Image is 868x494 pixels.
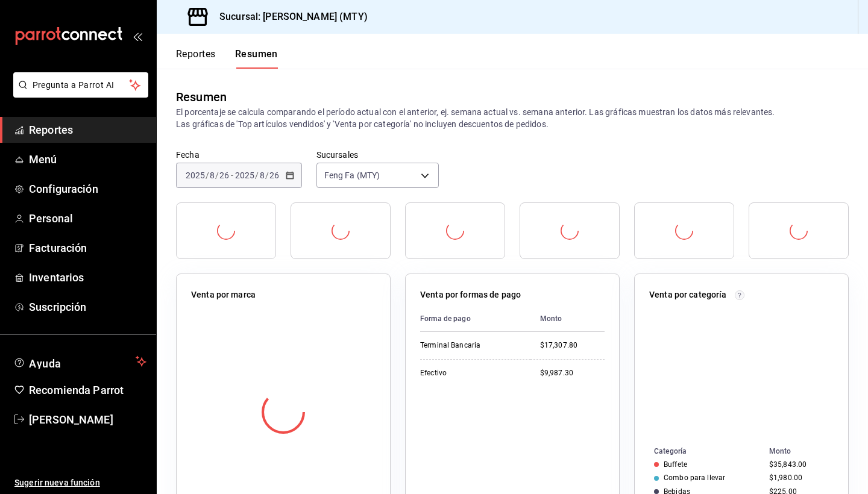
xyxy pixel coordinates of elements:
p: Venta por formas de pago [420,289,521,301]
button: Resumen [235,48,278,69]
label: Sucursales [316,151,439,159]
span: / [206,170,209,180]
div: Buffete [664,460,687,469]
span: [PERSON_NAME] [29,411,146,428]
p: El porcentaje se calcula comparando el período actual con el anterior, ej. semana actual vs. sema... [176,106,849,130]
button: Reportes [176,48,216,69]
div: Efectivo [420,368,521,378]
span: - [231,170,233,180]
div: Terminal Bancaria [420,340,521,351]
span: Configuración [29,181,146,197]
span: Feng Fa (MTY) [324,169,380,181]
span: Menú [29,151,146,167]
span: Recomienda Parrot [29,382,146,398]
span: Facturación [29,240,146,256]
a: Pregunta a Parrot AI [8,87,148,100]
span: Reportes [29,122,146,138]
th: Categoría [635,445,764,458]
div: $17,307.80 [540,340,605,351]
span: Ayuda [29,354,131,369]
button: open_drawer_menu [133,31,142,41]
button: Pregunta a Parrot AI [13,72,148,98]
div: Combo para llevar [664,474,725,482]
label: Fecha [176,151,302,159]
th: Monto [530,306,605,332]
span: Sugerir nueva función [14,477,146,489]
input: -- [209,170,215,180]
input: ---- [234,170,255,180]
p: Venta por marca [191,289,256,301]
th: Forma de pago [420,306,530,332]
span: Personal [29,210,146,227]
span: Suscripción [29,299,146,315]
div: $1,980.00 [769,474,829,482]
div: navigation tabs [176,48,278,69]
span: / [215,170,219,180]
p: Venta por categoría [649,289,727,301]
input: -- [259,170,265,180]
th: Monto [764,445,848,458]
input: -- [219,170,230,180]
input: ---- [185,170,206,180]
span: / [265,170,269,180]
span: / [255,170,259,180]
div: $9,987.30 [540,368,605,378]
div: $35,843.00 [769,460,829,469]
input: -- [269,170,280,180]
span: Inventarios [29,269,146,286]
span: Pregunta a Parrot AI [33,79,130,92]
h3: Sucursal: [PERSON_NAME] (MTY) [210,10,368,24]
div: Resumen [176,88,227,106]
